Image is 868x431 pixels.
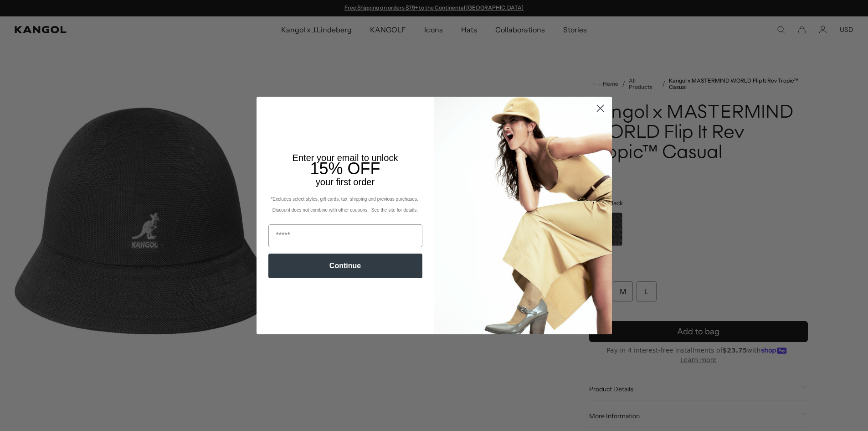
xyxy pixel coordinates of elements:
[293,153,398,163] span: Enter your email to unlock
[592,100,608,116] button: Close dialog
[310,159,380,178] span: 15% OFF
[434,97,612,334] img: 93be19ad-e773-4382-80b9-c9d740c9197f.jpeg
[268,224,422,247] input: Email
[316,177,375,187] span: your first order
[268,254,422,278] button: Continue
[271,197,419,213] span: *Excludes select styles, gift cards, tax, shipping and previous purchases. Discount does not comb...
